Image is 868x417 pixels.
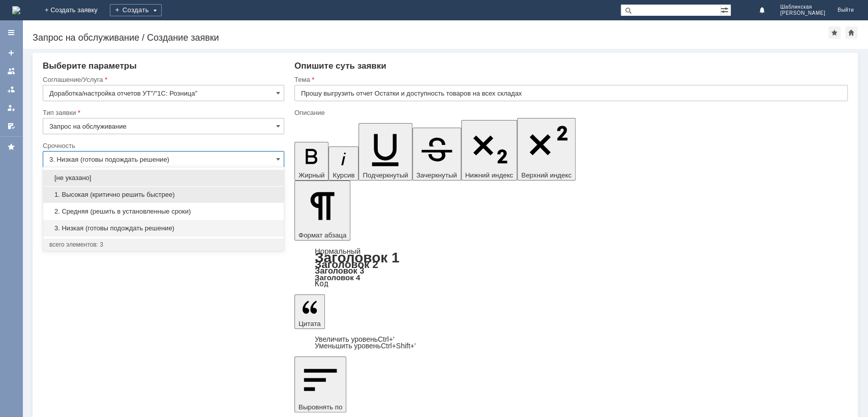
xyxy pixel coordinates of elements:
[294,294,325,329] button: Цитата
[845,26,857,39] div: Сделать домашней страницей
[315,335,395,343] a: Increase
[33,33,828,43] div: Запрос на обслуживание / Создание заявки
[465,171,514,179] span: Нижний индекс
[110,4,162,16] div: Создать
[378,335,395,343] span: Ctrl+'
[294,142,329,181] button: Жирный
[315,273,360,282] a: Заголовок 4
[315,279,328,288] a: Код
[517,118,576,181] button: Верхний индекс
[43,109,282,116] div: Тип заявки
[49,224,278,232] span: 3. Низкая (готовы подождать решение)
[3,45,19,61] a: Создать заявку
[43,61,137,71] span: Выберите параметры
[416,171,457,179] span: Зачеркнутый
[328,146,358,181] button: Курсив
[49,191,278,199] span: 1. Высокая (критично решить быстрее)
[780,4,825,10] span: Шаблинская
[298,403,342,411] span: Выровнять по
[412,128,461,181] button: Зачеркнутый
[294,109,846,116] div: Описание
[294,248,848,287] div: Формат абзаца
[294,76,846,83] div: Тема
[49,174,278,182] span: [не указано]
[43,142,282,149] div: Срочность
[294,61,386,71] span: Опишите суть заявки
[12,6,20,14] img: logo
[315,258,378,270] a: Заголовок 2
[461,120,518,181] button: Нижний индекс
[3,100,19,116] a: Мои заявки
[3,81,19,98] a: Заявки в моей ответственности
[521,171,572,179] span: Верхний индекс
[315,250,400,265] a: Заголовок 1
[298,171,325,179] span: Жирный
[363,171,408,179] span: Подчеркнутый
[12,6,20,14] a: Перейти на домашнюю страницу
[358,123,412,181] button: Подчеркнутый
[828,26,841,39] div: Добавить в избранное
[333,171,354,179] span: Курсив
[315,247,361,255] a: Нормальный
[3,63,19,79] a: Заявки на командах
[780,10,825,16] span: [PERSON_NAME]
[315,342,416,350] a: Decrease
[298,231,346,239] span: Формат абзаца
[294,336,848,349] div: Цитата
[381,342,416,350] span: Ctrl+Shift+'
[294,356,346,412] button: Выровнять по
[298,320,321,327] span: Цитата
[49,241,278,249] div: всего элементов: 3
[43,76,282,83] div: Соглашение/Услуга
[315,266,364,275] a: Заголовок 3
[3,118,19,134] a: Мои согласования
[721,5,731,14] span: Расширенный поиск
[49,207,278,216] span: 2. Средняя (решить в установленные сроки)
[4,4,148,12] div: Период выгрузки - [DATE]-[DATE], по дням
[294,181,350,241] button: Формат абзаца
